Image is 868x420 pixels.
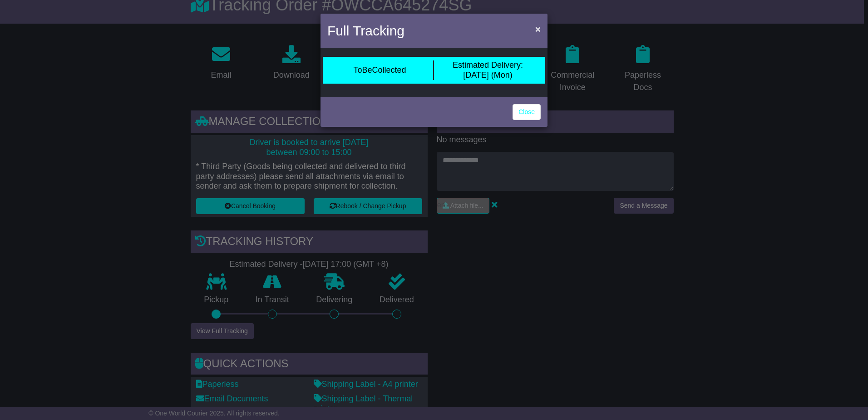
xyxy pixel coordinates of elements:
span: Estimated Delivery: [453,60,523,70]
a: Close [513,104,541,120]
div: ToBeCollected [353,65,406,75]
h4: Full Tracking [327,20,404,41]
span: × [535,24,541,34]
button: Close [531,20,545,38]
div: [DATE] (Mon) [453,60,523,80]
